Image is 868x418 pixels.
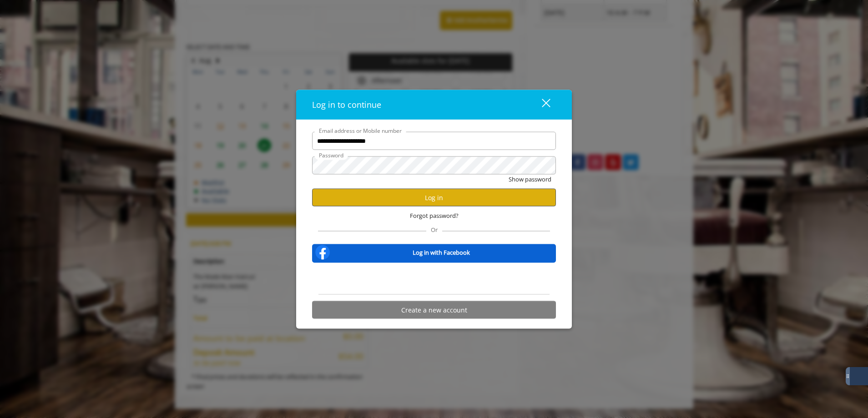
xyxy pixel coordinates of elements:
[531,98,550,111] div: close dialog
[312,301,556,319] button: Create a new account
[312,132,556,150] input: Email address or Mobile number
[388,269,480,289] iframe: Sign in with Google Button
[314,151,348,160] label: Password
[413,247,470,257] b: Log in with Facebook
[426,226,442,234] span: Or
[312,99,381,110] span: Log in to continue
[509,175,551,184] button: Show password
[313,243,332,262] img: facebook-logo
[312,189,556,206] button: Log in
[410,211,459,221] span: Forgot password?
[525,96,556,114] button: close dialog
[314,126,406,135] label: Email address or Mobile number
[312,156,556,175] input: Password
